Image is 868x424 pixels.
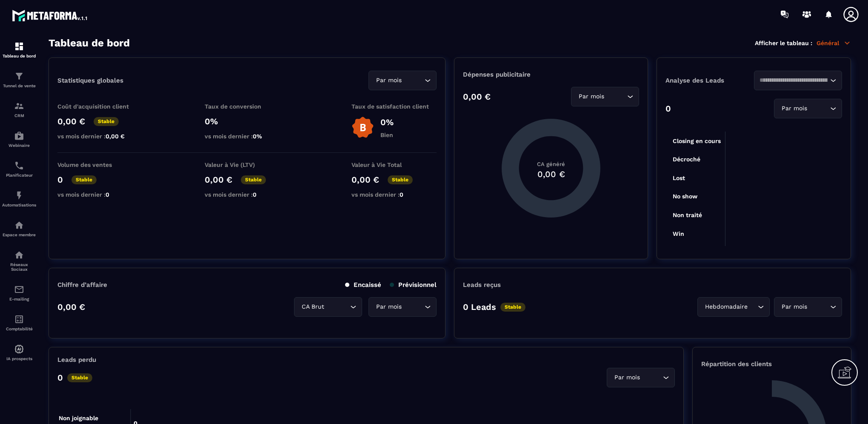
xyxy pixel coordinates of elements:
[817,39,851,47] p: Général
[368,297,437,317] div: Search for option
[665,77,754,84] p: Analyse des Leads
[14,344,24,354] img: automations
[2,173,36,178] p: Planificateur
[57,281,107,289] p: Chiffre d’affaire
[351,116,374,139] img: b-badge-o.b3b20ee6.svg
[205,161,290,168] p: Valeur à Vie (LTV)
[351,191,437,198] p: vs mois dernier :
[2,244,36,278] a: social-networksocial-networkRéseaux Sociaux
[205,175,232,185] p: 0,00 €
[2,54,36,58] p: Tableau de bord
[57,191,143,198] p: vs mois dernier :
[14,71,24,81] img: formation
[57,116,85,126] p: 0,00 €
[2,65,36,95] a: formationformationTunnel de vente
[673,193,698,200] tspan: No show
[14,314,24,324] img: accountant
[57,133,143,140] p: vs mois dernier :
[49,37,130,49] h3: Tableau de bord
[673,156,700,163] tspan: Décroché
[57,302,85,312] p: 0,00 €
[14,101,24,111] img: formation
[774,297,842,317] div: Search for option
[14,160,24,171] img: scheduler
[71,175,97,184] p: Stable
[779,302,809,312] span: Par mois
[57,103,143,110] p: Coût d'acquisition client
[755,40,812,46] p: Afficher le tableau :
[809,302,828,312] input: Search for option
[774,99,842,118] div: Search for option
[12,8,89,23] img: logo
[2,35,36,65] a: formationformationTableau de bord
[374,302,403,312] span: Par mois
[2,308,36,338] a: accountantaccountantComptabilité
[294,297,362,317] div: Search for option
[2,124,36,154] a: automationsautomationsWebinaire
[703,302,749,312] span: Hebdomadaire
[2,203,36,207] p: Automatisations
[67,373,92,382] p: Stable
[2,214,36,244] a: automationsautomationsEspace membre
[253,133,262,140] span: 0%
[106,133,125,140] span: 0,00 €
[400,191,403,198] span: 0
[577,92,606,101] span: Par mois
[57,161,143,168] p: Volume des ventes
[205,103,290,110] p: Taux de conversion
[380,132,394,138] p: Bien
[779,104,809,113] span: Par mois
[403,302,423,312] input: Search for option
[205,133,290,140] p: vs mois dernier :
[2,184,36,214] a: automationsautomationsAutomatisations
[673,212,702,218] tspan: Non traité
[642,373,661,382] input: Search for option
[463,281,501,289] p: Leads reçus
[673,175,685,181] tspan: Lost
[673,138,721,145] tspan: Closing en cours
[57,175,63,185] p: 0
[14,131,24,141] img: automations
[463,71,639,78] p: Dépenses publicitaire
[57,372,63,383] p: 0
[253,191,257,198] span: 0
[59,415,98,422] tspan: Non joignable
[759,76,828,85] input: Search for option
[94,117,119,126] p: Stable
[665,103,671,114] p: 0
[500,303,525,312] p: Stable
[463,302,496,312] p: 0 Leads
[2,297,36,301] p: E-mailing
[2,356,36,361] p: IA prospects
[2,83,36,88] p: Tunnel de vente
[241,175,266,184] p: Stable
[57,356,96,364] p: Leads perdu
[463,92,491,102] p: 0,00 €
[606,92,625,101] input: Search for option
[368,71,437,90] div: Search for option
[380,117,394,127] p: 0%
[205,191,290,198] p: vs mois dernier :
[14,41,24,52] img: formation
[749,302,756,312] input: Search for option
[2,154,36,184] a: schedulerschedulerPlanificateur
[701,360,842,368] p: Répartition des clients
[2,327,36,331] p: Comptabilité
[571,87,639,106] div: Search for option
[205,116,290,126] p: 0%
[754,71,842,90] div: Search for option
[14,284,24,295] img: email
[390,281,437,289] p: Prévisionnel
[351,161,437,168] p: Valeur à Vie Total
[14,190,24,201] img: automations
[374,76,403,85] span: Par mois
[2,113,36,118] p: CRM
[612,373,642,382] span: Par mois
[2,95,36,124] a: formationformationCRM
[2,232,36,237] p: Espace membre
[2,278,36,308] a: emailemailE-mailing
[2,143,36,148] p: Webinaire
[403,76,423,85] input: Search for option
[673,230,684,237] tspan: Win
[351,103,437,110] p: Taux de satisfaction client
